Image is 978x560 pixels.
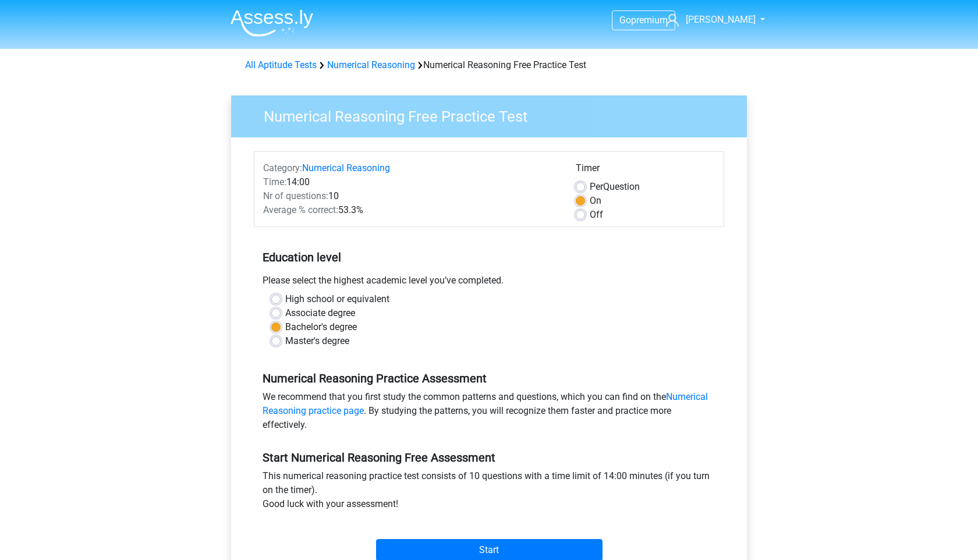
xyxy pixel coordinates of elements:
span: Per [590,181,603,192]
span: Average % correct: [263,204,338,215]
div: Timer [576,161,715,180]
label: Associate degree [285,306,355,320]
span: Go [619,15,631,26]
span: Category: [263,162,302,173]
div: Numerical Reasoning Free Practice Test [240,58,738,72]
a: All Aptitude Tests [245,59,317,70]
div: This numerical reasoning practice test consists of 10 questions with a time limit of 14:00 minute... [254,469,724,516]
a: Numerical Reasoning [327,59,415,70]
a: Gopremium [612,12,675,28]
span: [PERSON_NAME] [686,14,756,25]
label: On [590,194,601,208]
label: Bachelor's degree [285,320,357,334]
a: [PERSON_NAME] [661,13,757,27]
span: premium [631,15,668,26]
h3: Numerical Reasoning Free Practice Test [250,103,738,126]
span: Time: [263,176,286,187]
div: 10 [254,189,567,203]
h5: Numerical Reasoning Practice Assessment [263,371,715,385]
a: Numerical Reasoning [302,162,390,173]
label: Off [590,208,603,222]
label: High school or equivalent [285,292,389,306]
h5: Start Numerical Reasoning Free Assessment [263,451,715,465]
h5: Education level [263,246,715,269]
div: 53.3% [254,203,567,217]
div: 14:00 [254,175,567,189]
div: Please select the highest academic level you’ve completed. [254,274,724,292]
img: Assessly [231,9,313,37]
div: We recommend that you first study the common patterns and questions, which you can find on the . ... [254,390,724,437]
label: Question [590,180,640,194]
label: Master's degree [285,334,349,348]
span: Nr of questions: [263,190,328,201]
